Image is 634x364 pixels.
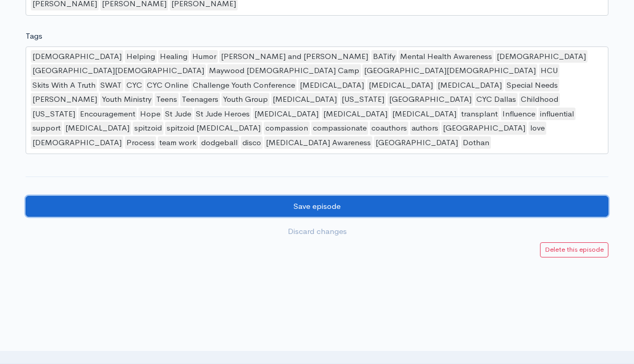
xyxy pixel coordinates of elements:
div: Mental Health Awareness [398,50,494,63]
div: [MEDICAL_DATA] [298,79,366,92]
div: Maywood [DEMOGRAPHIC_DATA] Camp [207,64,361,77]
div: transplant [460,108,499,121]
div: [GEOGRAPHIC_DATA] [388,93,473,106]
div: Teenagers [180,93,220,106]
div: CYC [125,79,144,92]
div: St Jude [163,108,193,121]
div: HCU [539,64,559,77]
div: influential [538,108,576,121]
div: [GEOGRAPHIC_DATA] [441,122,527,135]
div: BATify [371,50,397,63]
div: authors [410,122,440,135]
div: [US_STATE] [340,93,386,106]
a: Discard changes [26,221,608,242]
div: Hope [138,108,162,121]
div: Skits With A Truth [31,79,97,92]
div: Dothan [461,136,491,149]
div: Process [125,136,156,149]
div: St Jude Heroes [194,108,251,121]
input: Save episode [26,196,608,217]
div: Childhood [519,93,560,106]
div: love [529,122,546,135]
div: support [31,122,62,135]
div: Encouragement [78,108,137,121]
div: Healing [158,50,189,63]
div: CYC Dallas [475,93,518,106]
div: [GEOGRAPHIC_DATA] [374,136,460,149]
div: [GEOGRAPHIC_DATA][DEMOGRAPHIC_DATA] [31,64,206,77]
div: Youth Ministry [100,93,153,106]
label: Tags [26,30,42,42]
div: [DEMOGRAPHIC_DATA] [31,50,123,63]
small: Delete this episode [545,245,604,254]
div: [MEDICAL_DATA] Awareness [264,136,372,149]
div: Helping [125,50,157,63]
div: [PERSON_NAME] [31,93,99,106]
div: Teens [155,93,179,106]
div: [GEOGRAPHIC_DATA][DEMOGRAPHIC_DATA] [362,64,537,77]
div: [MEDICAL_DATA] [367,79,435,92]
div: [MEDICAL_DATA] [322,108,389,121]
div: compassion [264,122,310,135]
div: Influence [501,108,537,121]
div: Youth Group [221,93,269,106]
div: spitzoid [MEDICAL_DATA] [165,122,262,135]
div: spitzoid [133,122,163,135]
div: team work [158,136,198,149]
div: [DEMOGRAPHIC_DATA] [495,50,588,63]
div: disco [241,136,263,149]
div: [MEDICAL_DATA] [436,79,503,92]
div: Humor [191,50,218,63]
div: CYC Online [145,79,190,92]
div: SWAT [99,79,123,92]
div: [DEMOGRAPHIC_DATA] [31,136,123,149]
div: [US_STATE] [31,108,77,121]
div: [MEDICAL_DATA] [253,108,320,121]
a: Delete this episode [540,242,608,257]
div: [MEDICAL_DATA] [271,93,338,106]
div: dodgeball [199,136,239,149]
div: coauthors [370,122,408,135]
div: [MEDICAL_DATA] [391,108,458,121]
div: Special Needs [505,79,559,92]
div: [MEDICAL_DATA] [64,122,131,135]
div: [PERSON_NAME] and [PERSON_NAME] [219,50,370,63]
div: compassionate [311,122,368,135]
div: Challenge Youth Conference [191,79,297,92]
